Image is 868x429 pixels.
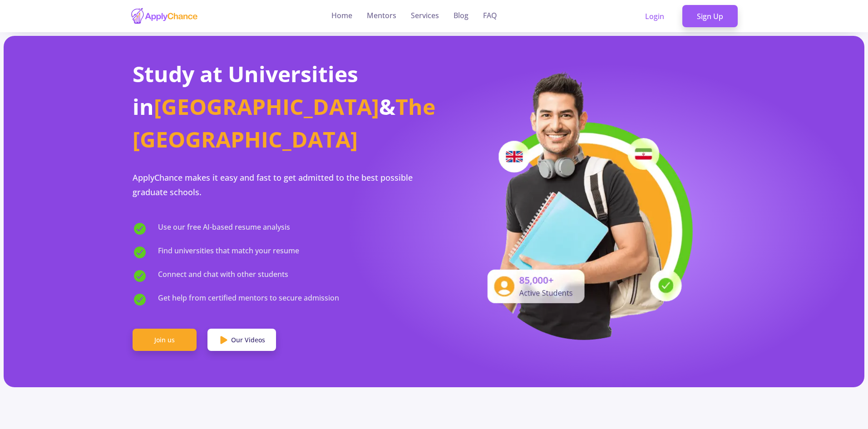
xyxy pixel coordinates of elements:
img: applychance logo [130,7,198,25]
span: Find universities that match your resume [158,245,299,260]
span: Study at Universities in [133,59,358,121]
a: Sign Up [682,5,738,28]
span: Use our free AI-based resume analysis [158,222,290,236]
span: Get help from certified mentors to secure admission [158,292,339,307]
a: Our Videos [207,329,276,351]
a: Login [631,5,679,28]
span: Our Videos [231,335,265,345]
img: applicant [473,69,696,340]
span: Connect and chat with other students [158,269,288,283]
span: ApplyChance makes it easy and fast to get admitted to the best possible graduate schools. [133,172,413,197]
span: & [379,92,395,121]
a: Join us [133,329,197,351]
span: [GEOGRAPHIC_DATA] [154,92,379,121]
